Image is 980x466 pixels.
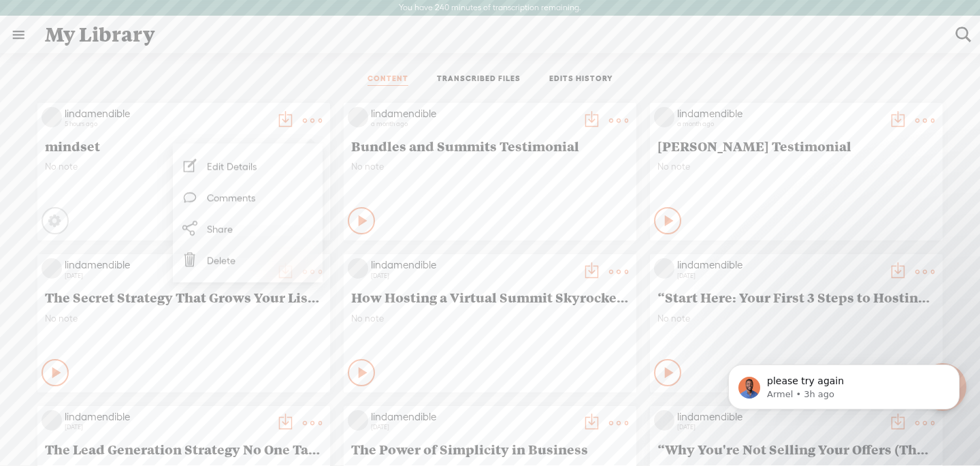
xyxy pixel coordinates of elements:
[654,410,674,431] img: videoLoading.png
[677,120,881,128] div: a month ago
[42,258,62,279] img: videoLoading.png
[657,289,935,305] span: “Start Here: Your First 3 Steps to Hosting a Virtual Summit or Bundle”
[45,138,323,154] span: mindset
[45,161,323,172] span: No note
[65,120,269,128] div: 5 hours ago
[65,107,269,121] div: lindamendible
[657,313,935,324] span: No note
[371,423,575,431] div: [DATE]
[371,120,575,128] div: a month ago
[351,441,629,457] span: The Power of Simplicity in Business
[65,258,269,272] div: lindamendible
[367,74,408,86] a: CONTENT
[371,272,575,280] div: [DATE]
[180,213,316,245] a: Share
[180,182,316,213] a: Comments
[180,151,316,182] a: Edit Details
[677,258,881,272] div: lindamendible
[657,161,935,172] span: No note
[45,313,323,324] span: No note
[371,107,575,121] div: lindamendible
[45,441,323,457] span: The Lead Generation Strategy No One Talks About (But Actually Works)
[677,423,881,431] div: [DATE]
[351,138,629,154] span: Bundles and Summits Testimonial
[348,410,368,431] img: videoLoading.png
[65,272,269,280] div: [DATE]
[437,74,521,86] a: TRANSCRIBED FILES
[654,107,674,127] img: videoLoading.png
[35,17,946,52] div: My Library
[65,423,269,431] div: [DATE]
[677,272,881,280] div: [DATE]
[399,3,581,14] label: You have 240 minutes of transcription remaining.
[654,258,674,279] img: videoLoading.png
[65,410,269,424] div: lindamendible
[708,336,980,459] iframe: Intercom notifications message
[42,410,62,431] img: videoLoading.png
[180,245,316,276] a: Delete
[677,107,881,121] div: lindamendible
[351,313,629,324] span: No note
[371,258,575,272] div: lindamendible
[549,74,613,86] a: EDITS HISTORY
[371,410,575,424] div: lindamendible
[657,138,935,154] span: [PERSON_NAME] Testimonial
[677,410,881,424] div: lindamendible
[42,107,62,127] img: videoLoading.png
[45,289,323,305] span: The Secret Strategy That Grows Your List and Validates Your Offer — Without Ads or Reels
[351,161,629,172] span: No note
[657,441,935,457] span: “Why You're Not Selling Your Offers (The Invisible Roadblocks)”
[348,107,368,127] img: videoLoading.png
[351,289,629,305] span: How Hosting a Virtual Summit Skyrocketed My Email List & Sales — And Why It Can Work for You Too
[348,258,368,279] img: videoLoading.png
